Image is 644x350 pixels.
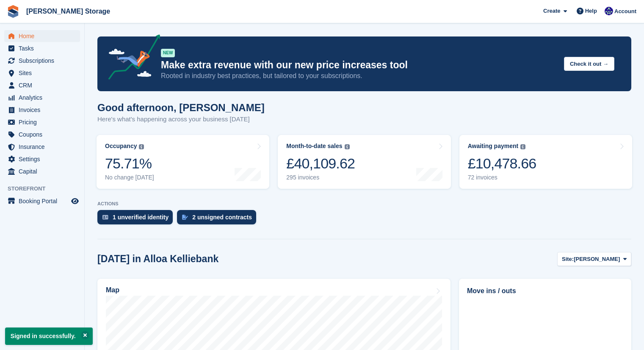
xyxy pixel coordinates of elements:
[19,79,69,91] span: CRM
[23,4,113,18] a: [PERSON_NAME] Storage
[161,71,557,81] p: Rooted in industry best practices, but tailored to your subscriptions.
[278,135,451,189] a: Month-to-date sales £40,109.62 295 invoices
[4,116,80,128] a: menu
[19,141,69,153] span: Insurance
[543,7,560,15] span: Create
[70,196,80,206] a: Preview store
[106,286,119,294] h2: Map
[97,201,631,207] p: ACTIONS
[468,155,536,172] div: £10,478.66
[468,174,536,181] div: 72 invoices
[574,255,620,263] span: [PERSON_NAME]
[557,252,631,266] button: Site: [PERSON_NAME]
[585,7,597,15] span: Help
[19,165,69,177] span: Capital
[286,155,355,172] div: £40,109.62
[4,79,80,91] a: menu
[102,215,108,220] img: verify_identity-adf6edd0f0f0b5bbfe63781bf79b02c33cf7c696d77639b501bdc392416b5a36.svg
[161,49,175,57] div: NEW
[4,67,80,79] a: menu
[345,144,350,149] img: icon-info-grey-7440780725fd019a000dd9b08b2336e03edf1995a4989e88bcd33f0948082b44.svg
[4,141,80,153] a: menu
[614,7,636,16] span: Account
[4,92,80,104] a: menu
[105,174,154,181] div: No change [DATE]
[4,153,80,165] a: menu
[105,143,137,150] div: Occupancy
[19,116,69,128] span: Pricing
[4,104,80,116] a: menu
[177,210,260,229] a: 2 unsigned contracts
[182,215,188,220] img: contract_signature_icon-13c848040528278c33f63329250d36e43548de30e8caae1d1a13099fd9432cc5.svg
[520,144,525,149] img: icon-info-grey-7440780725fd019a000dd9b08b2336e03edf1995a4989e88bcd33f0948082b44.svg
[286,143,342,150] div: Month-to-date sales
[97,210,177,229] a: 1 unverified identity
[19,92,69,104] span: Analytics
[4,55,80,67] a: menu
[19,30,69,42] span: Home
[4,42,80,54] a: menu
[467,286,623,296] h2: Move ins / outs
[19,42,69,54] span: Tasks
[97,115,265,124] p: Here's what's happening across your business [DATE]
[7,5,19,18] img: stora-icon-8386f47178a22dfd0bd8f6a31ec36ba5ce8667c1dd55bd0f319d3a0aa187defe.svg
[4,165,80,177] a: menu
[4,30,80,42] a: menu
[468,143,519,150] div: Awaiting payment
[4,129,80,140] a: menu
[459,135,632,189] a: Awaiting payment £10,478.66 72 invoices
[97,135,269,189] a: Occupancy 75.71% No change [DATE]
[19,129,69,140] span: Coupons
[97,102,265,113] h1: Good afternoon, [PERSON_NAME]
[113,214,169,221] div: 1 unverified identity
[192,214,252,221] div: 2 unsigned contracts
[605,7,613,15] img: Ross Watt
[19,67,69,79] span: Sites
[101,34,160,83] img: price-adjustments-announcement-icon-8257ccfd72463d97f412b2fc003d46551f7dbcb40ab6d574587a9cd5c0d94...
[19,55,69,67] span: Subscriptions
[19,153,69,165] span: Settings
[286,174,355,181] div: 295 invoices
[8,185,84,193] span: Storefront
[564,57,614,71] button: Check it out →
[105,155,154,172] div: 75.71%
[19,104,69,116] span: Invoices
[139,144,144,149] img: icon-info-grey-7440780725fd019a000dd9b08b2336e03edf1995a4989e88bcd33f0948082b44.svg
[19,195,69,207] span: Booking Portal
[97,253,218,265] h2: [DATE] in Alloa Kelliebank
[5,328,93,345] p: Signed in successfully.
[562,255,574,263] span: Site:
[161,59,557,71] p: Make extra revenue with our new price increases tool
[4,195,80,207] a: menu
